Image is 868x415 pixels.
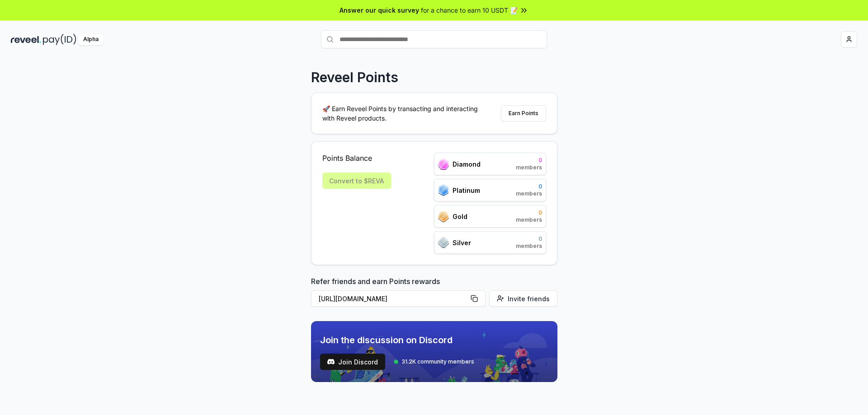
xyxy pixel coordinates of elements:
[401,358,474,365] span: 31.2K community members
[322,153,391,163] span: Points Balance
[438,184,449,196] img: ranks_icon
[78,34,104,45] div: Alpha
[501,105,546,121] button: Earn Points
[516,216,542,224] span: members
[320,334,474,346] span: Join the discussion on Discord
[516,164,542,171] span: members
[516,235,542,242] span: 0
[320,354,385,370] a: testJoin Discord
[43,34,76,45] img: pay_id
[421,5,518,15] span: for a chance to earn 10 USDT 📝
[516,190,542,197] span: members
[327,358,335,365] img: test
[438,211,449,222] img: ranks_icon
[320,354,385,370] button: Join Discord
[11,34,41,45] img: reveel_dark
[311,290,486,307] button: [URL][DOMAIN_NAME]
[438,159,449,170] img: ranks_icon
[340,5,419,15] span: Answer our quick survey
[453,159,481,169] span: Diamond
[516,157,542,164] span: 0
[338,357,378,367] span: Join Discord
[516,242,542,250] span: members
[311,276,557,310] div: Refer friends and earn Points rewards
[438,237,449,248] img: ranks_icon
[516,183,542,190] span: 0
[516,209,542,216] span: 0
[489,290,557,307] button: Invite friends
[311,69,398,85] p: Reveel Points
[508,294,550,303] span: Invite friends
[311,321,557,382] img: discord_banner
[453,238,471,247] span: Silver
[322,104,485,123] p: 🚀 Earn Reveel Points by transacting and interacting with Reveel products.
[453,212,467,221] span: Gold
[453,186,480,195] span: Platinum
